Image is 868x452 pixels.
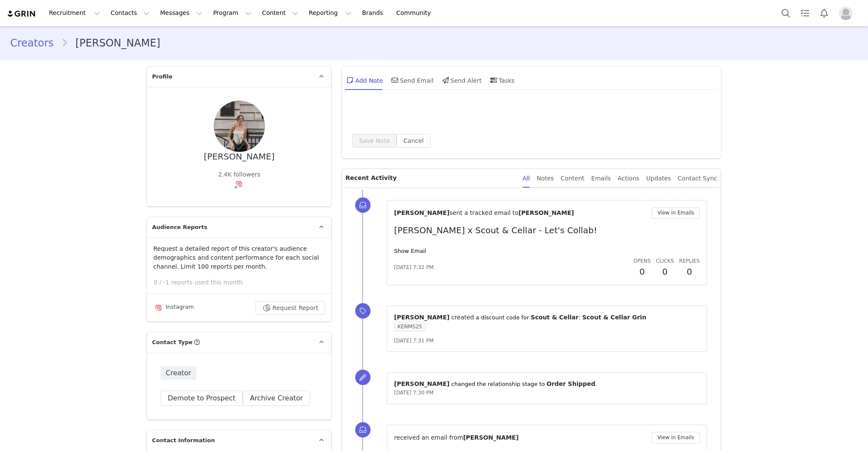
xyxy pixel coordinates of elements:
span: Audience Reports [152,223,207,232]
p: 0 / -1 reports used this month [154,278,331,287]
button: Messages [155,3,207,23]
div: Tasks [489,70,515,90]
h2: 0 [679,265,700,278]
button: View in Emails [652,207,700,219]
span: Replies [679,258,700,264]
button: Demote to Prospect [161,391,243,406]
p: ⁨ ⁩ ⁨ ⁩ a discount code for ⁨ ⁩: ⁨ ⁩ [394,313,700,322]
button: Archive Creator [243,391,310,406]
button: Request Report [256,301,325,315]
p: Request a detailed report of this creator's audience demographics and content performance for eac... [153,244,325,271]
span: Scout & Cellar [531,314,578,321]
p: ⁨ ⁩ changed the ⁨relationship⁩ stage to ⁨ ⁩. [394,380,700,388]
h2: 0 [656,265,674,278]
div: Actions [618,169,639,188]
div: Contact Sync [678,169,717,188]
div: [PERSON_NAME] [204,152,275,162]
span: [DATE] 7:31 PM [394,338,434,344]
img: instagram.svg [155,304,162,311]
div: Send Alert [440,70,482,90]
img: grin logo [7,10,37,18]
span: received an email from [394,434,463,441]
img: 59e978f9-eaed-40fe-9467-0bc4bae14102.jpg [214,101,265,152]
span: Clicks [656,258,674,264]
h2: 0 [633,265,651,278]
span: [PERSON_NAME] [394,209,449,216]
div: Updates [646,169,671,188]
span: KENMS25 [394,322,425,331]
button: Recruitment [44,3,105,23]
a: Brands [357,3,391,23]
span: Contact Information [152,436,215,445]
span: Opens [633,258,651,264]
img: placeholder-profile.jpg [839,6,853,20]
button: Contacts [106,3,155,23]
span: sent a tracked email to [449,209,518,216]
a: Tasks [796,3,814,23]
span: Creator [161,366,196,380]
button: Save Note [352,134,397,148]
span: [PERSON_NAME] [394,314,449,321]
button: Content [257,3,303,23]
div: Send Email [390,70,434,90]
div: All [523,169,530,188]
div: Notes [537,169,554,188]
p: Recent Activity [345,169,515,188]
div: Emails [591,169,611,188]
button: Search [776,3,795,23]
a: Creators [10,35,61,51]
button: Notifications [815,3,834,23]
img: instagram.svg [236,181,242,188]
button: Cancel [397,134,430,148]
span: [DATE] 7:32 PM [394,264,434,271]
button: View in Emails [652,432,700,443]
span: [PERSON_NAME] [463,434,518,441]
span: [DATE] 7:30 PM [394,390,434,396]
button: Program [208,3,256,23]
div: Content [560,169,584,188]
p: [PERSON_NAME] x Scout & Cellar - Let's Collab! [394,224,700,237]
a: Show Email [394,248,426,254]
span: [PERSON_NAME] [394,380,449,387]
span: Contact Type [152,338,193,347]
span: Scout & Cellar Grin [582,314,646,321]
a: Community [391,3,440,23]
span: created [451,314,474,321]
button: Profile [834,6,861,20]
div: Add Note [345,70,383,90]
span: [PERSON_NAME] [518,209,574,216]
div: Instagram [153,303,194,313]
span: Profile [152,72,172,81]
div: 2.4K followers [218,170,260,179]
button: Reporting [304,3,356,23]
span: Order Shipped [546,380,595,387]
